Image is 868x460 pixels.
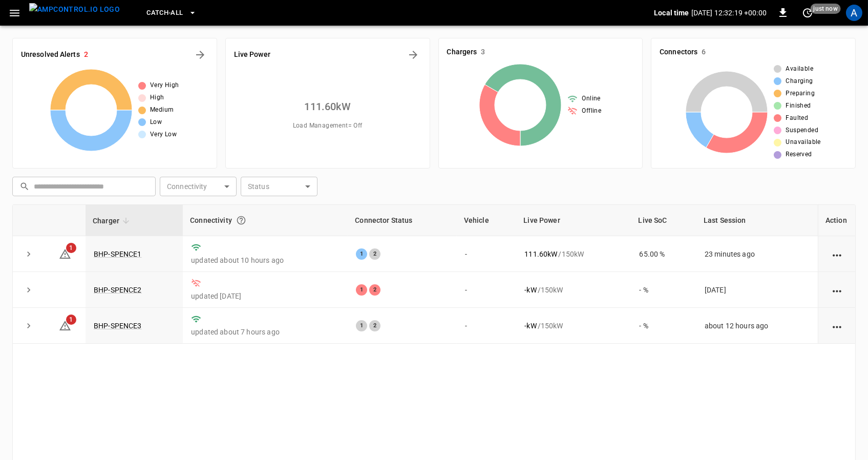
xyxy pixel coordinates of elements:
[356,284,367,296] div: 1
[234,49,270,60] h6: Live Power
[356,248,367,260] div: 1
[631,205,696,236] th: Live SoC
[59,249,71,257] a: 1
[405,47,421,63] button: Energy Overview
[94,286,142,294] a: BHP-SPENCE2
[150,117,162,128] span: Low
[516,205,631,236] th: Live Power
[696,236,818,272] td: 23 minutes ago
[305,98,351,115] h6: 111.60 kW
[21,318,36,333] button: expand row
[369,320,380,331] div: 2
[94,322,142,330] a: BHP-SPENCE3
[524,285,623,295] div: / 150 kW
[786,150,812,160] span: Reserved
[348,205,456,236] th: Connector Status
[21,246,36,262] button: expand row
[191,327,340,337] p: updated about 7 hours ago
[831,321,843,331] div: action cell options
[150,93,164,103] span: High
[831,285,843,295] div: action cell options
[631,272,696,308] td: - %
[524,249,557,259] p: 111.60 kW
[786,64,813,74] span: Available
[582,106,601,116] span: Offline
[29,3,120,16] img: ampcontrol.io logo
[66,315,76,325] span: 1
[93,215,133,227] span: Charger
[190,211,341,229] div: Connectivity
[846,5,862,21] div: profile-icon
[150,80,179,91] span: Very High
[457,272,517,308] td: -
[524,321,623,331] div: / 150 kW
[66,243,76,253] span: 1
[786,89,815,99] span: Preparing
[786,113,808,123] span: Faulted
[293,121,363,131] span: Load Management = Off
[447,47,477,58] h6: Chargers
[457,236,517,272] td: -
[356,320,367,331] div: 1
[232,211,250,229] button: Connection between the charger and our software.
[702,47,706,58] h6: 6
[524,321,536,331] p: - kW
[811,4,841,14] span: just now
[21,282,36,298] button: expand row
[524,285,536,295] p: - kW
[786,126,818,136] span: Suspended
[831,249,843,259] div: action cell options
[191,291,340,301] p: updated [DATE]
[21,49,80,60] h6: Unresolved Alerts
[94,250,142,258] a: BHP-SPENCE1
[631,308,696,344] td: - %
[818,205,855,236] th: Action
[369,248,380,260] div: 2
[799,5,816,21] button: set refresh interval
[84,49,88,60] h6: 2
[369,284,380,296] div: 2
[786,101,811,111] span: Finished
[59,321,71,329] a: 1
[192,47,208,63] button: All Alerts
[146,7,183,19] span: Catch-all
[582,94,600,104] span: Online
[691,8,767,18] p: [DATE] 12:32:19 +00:00
[786,76,813,87] span: Charging
[524,249,623,259] div: / 150 kW
[696,272,818,308] td: [DATE]
[142,3,200,23] button: Catch-all
[631,236,696,272] td: 65.00 %
[191,255,340,265] p: updated about 10 hours ago
[457,308,517,344] td: -
[150,130,177,140] span: Very Low
[150,105,174,115] span: Medium
[481,47,485,58] h6: 3
[696,205,818,236] th: Last Session
[786,137,820,148] span: Unavailable
[654,8,689,18] p: Local time
[696,308,818,344] td: about 12 hours ago
[457,205,517,236] th: Vehicle
[660,47,697,58] h6: Connectors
